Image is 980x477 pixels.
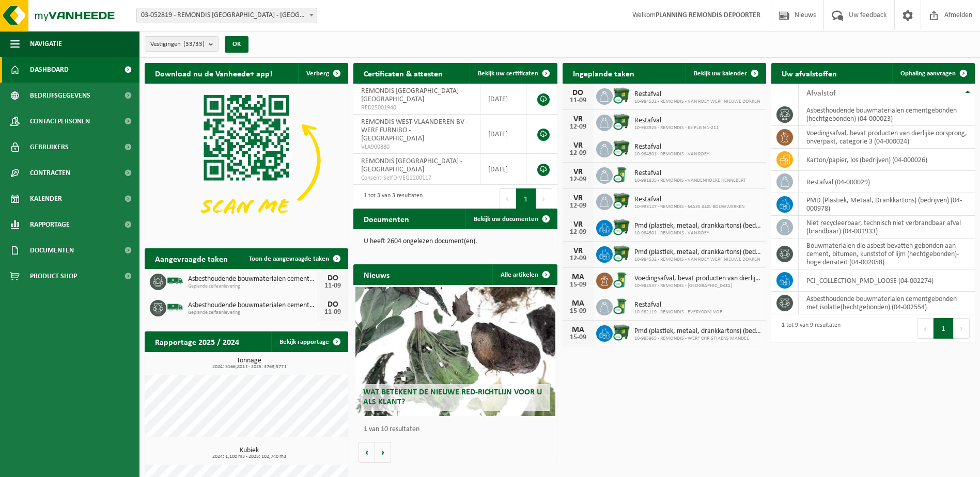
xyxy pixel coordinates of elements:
h3: Tonnage [150,357,348,370]
h2: Certificaten & attesten [353,63,453,83]
a: Bekijk uw kalender [686,63,765,84]
div: 15-09 [568,308,588,315]
span: Bekijk uw documenten [474,216,538,222]
div: 11-09 [322,282,343,290]
h2: Documenten [353,209,419,229]
div: MA [568,299,588,308]
span: 10-984301 - REMONDIS - VAN ROEY [634,230,761,236]
div: DO [322,274,343,282]
span: Bekijk uw certificaten [478,70,538,77]
h2: Uw afvalstoffen [771,63,847,83]
span: 10-993127 - REMONDIS - MAES ALG. BOUWWERKEN [634,204,744,210]
div: 1 tot 3 van 3 resultaten [359,187,423,210]
span: REMONDIS [GEOGRAPHIC_DATA] - [GEOGRAPHIC_DATA] [361,157,462,173]
td: restafval (04-000029) [799,171,975,193]
div: DO [322,300,343,309]
span: VLA900880 [361,143,472,151]
span: REMONDIS WEST-VLAANDEREN BV - WERF FURNIBO - [GEOGRAPHIC_DATA] [361,118,468,142]
button: Verberg [298,63,347,84]
a: Wat betekent de nieuwe RED-richtlijn voor u als klant? [355,287,555,416]
span: Bekijk uw kalender [694,70,747,77]
td: niet recycleerbaar, technisch niet verbrandbaar afval (brandbaar) (04-001933) [799,216,975,239]
button: Volgende [375,442,391,463]
span: Wat betekent de nieuwe RED-richtlijn voor u als klant? [363,388,542,406]
strong: PLANNING REMONDIS DEPOORTER [656,11,760,19]
span: 2024: 5166,801 t - 2025: 3769,577 t [150,364,348,370]
span: Contracten [30,160,70,186]
div: VR [568,247,588,255]
td: [DATE] [480,84,526,115]
div: DO [568,89,588,97]
a: Bekijk uw certificaten [470,63,556,84]
button: Next [954,318,970,339]
span: Pmd (plastiek, metaal, drankkartons) (bedrijven) [634,248,761,257]
img: BL-SO-LV [166,298,184,316]
h3: Kubiek [150,447,348,459]
div: 11-09 [568,97,588,104]
td: bouwmaterialen die asbest bevatten gebonden aan cement, bitumen, kunststof of lijm (hechtgebonden... [799,239,975,269]
button: OK [225,36,248,53]
span: Rapportage [30,212,70,237]
span: Dashboard [30,57,69,83]
div: 12-09 [568,150,588,157]
span: Contactpersonen [30,108,90,134]
span: 10-984301 - REMONDIS - VAN ROEY [634,151,709,157]
img: BL-SO-LV [166,272,184,290]
span: 2024: 1,100 m3 - 2025: 102,740 m3 [150,454,348,459]
h2: Ingeplande taken [563,63,645,83]
a: Bekijk rapportage [271,331,347,352]
div: 15-09 [568,281,588,289]
span: Consent-SelfD-VEG2200117 [361,174,472,182]
span: Toon de aangevraagde taken [249,256,329,262]
span: Documenten [30,237,74,263]
div: 12-09 [568,229,588,236]
span: Pmd (plastiek, metaal, drankkartons) (bedrijven) [634,327,761,336]
img: WB-1100-CU [613,139,630,157]
div: MA [568,273,588,281]
span: 10-991835 - REMONDIS - VANDENHOEKE HENNEBERT [634,178,746,184]
span: Kalender [30,186,62,212]
a: Alle artikelen [492,264,556,285]
button: Vestigingen(33/33) [145,36,219,52]
button: 1 [516,188,536,209]
td: karton/papier, los (bedrijven) (04-000026) [799,149,975,171]
img: WB-1100-CU [613,324,630,341]
span: 03-052819 - REMONDIS WEST-VLAANDEREN - OOSTENDE [136,8,317,23]
span: Afvalstof [806,89,836,98]
span: Navigatie [30,31,62,57]
a: Toon de aangevraagde taken [241,248,347,269]
span: Bedrijfsgegevens [30,83,90,108]
img: WB-1100-CU [613,87,630,104]
img: WB-0240-CU [613,271,630,289]
div: 12-09 [568,202,588,210]
span: 10-968925 - REMONDIS - E3 PLEIN 1-211 [634,125,719,131]
div: VR [568,141,588,150]
a: Bekijk uw documenten [465,209,556,229]
img: Download de VHEPlus App [145,84,348,236]
span: Restafval [634,196,744,204]
span: Restafval [634,90,760,99]
span: REMONDIS [GEOGRAPHIC_DATA] - [GEOGRAPHIC_DATA] [361,87,462,103]
span: Restafval [634,169,746,178]
span: 10-982119 - REMONDIS - EVERYCOM VOF [634,309,722,315]
h2: Aangevraagde taken [145,248,238,268]
span: Ophaling aanvragen [900,70,956,77]
button: 1 [934,318,954,339]
td: asbesthoudende bouwmaterialen cementgebonden (hechtgebonden) (04-000023) [799,103,975,126]
div: 12-09 [568,176,588,183]
count: (33/33) [183,41,205,47]
span: 10-985965 - REMONDIS - WERF CHRISTIAENS MANDEL [634,336,761,342]
img: WB-1100-CU [613,218,630,236]
h2: Download nu de Vanheede+ app! [145,63,283,83]
div: VR [568,115,588,123]
span: 03-052819 - REMONDIS WEST-VLAANDEREN - OOSTENDE [137,8,317,23]
p: U heeft 2604 ongelezen document(en). [364,238,547,245]
button: Vorige [359,442,375,463]
td: [DATE] [480,154,526,185]
td: PCI_COLLECTION_PMD_LOOSE (04-002274) [799,269,975,292]
span: Restafval [634,143,709,151]
span: Voedingsafval, bevat producten van dierlijke oorsprong, onverpakt, categorie 3 [634,275,761,283]
span: Product Shop [30,263,77,289]
p: 1 van 10 resultaten [364,426,552,433]
div: MA [568,326,588,334]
